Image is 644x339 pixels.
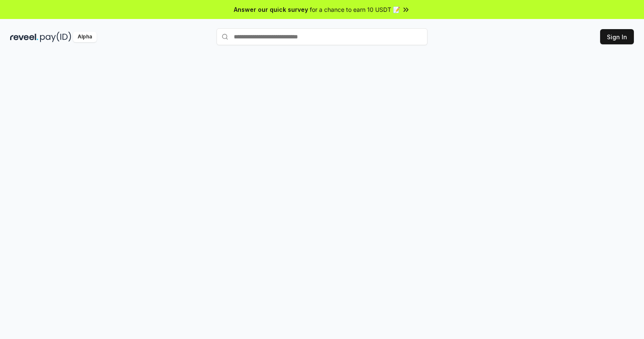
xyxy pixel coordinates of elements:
span: for a chance to earn 10 USDT 📝 [310,5,400,14]
button: Sign In [600,29,634,44]
div: Alpha [73,32,97,42]
img: pay_id [40,32,71,42]
span: Answer our quick survey [234,5,308,14]
img: reveel_dark [10,32,38,42]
